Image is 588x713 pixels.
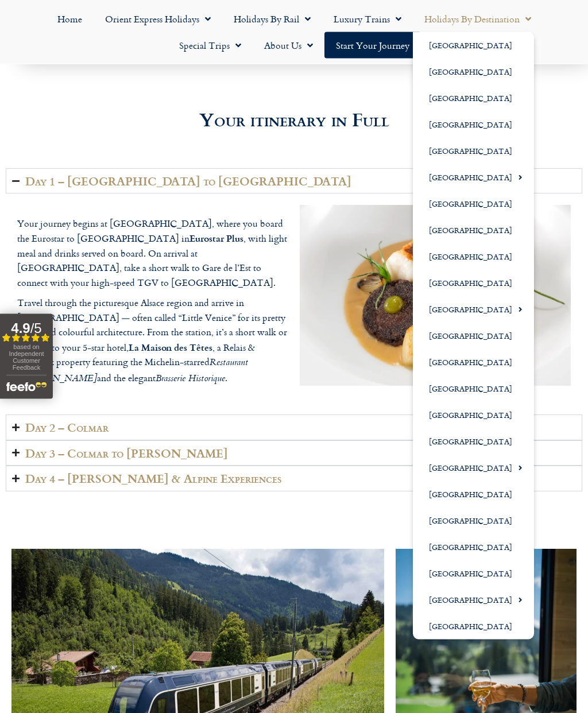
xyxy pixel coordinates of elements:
a: [GEOGRAPHIC_DATA] [413,455,534,481]
a: [GEOGRAPHIC_DATA] [413,85,534,111]
a: [GEOGRAPHIC_DATA] [413,507,534,534]
a: [GEOGRAPHIC_DATA] [413,59,534,85]
a: About Us [253,32,324,59]
h2: Day 4 – [PERSON_NAME] & Alpine Experiences [25,472,281,486]
h2: Day 1 – [GEOGRAPHIC_DATA] to [GEOGRAPHIC_DATA] [25,175,351,188]
a: [GEOGRAPHIC_DATA] [413,111,534,138]
a: [GEOGRAPHIC_DATA] [413,243,534,270]
a: Special Trips [168,32,253,59]
a: [GEOGRAPHIC_DATA] [413,296,534,323]
p: Travel through the picturesque Alsace region and arrive in [GEOGRAPHIC_DATA] — often called “Litt... [17,296,288,387]
h2: Day 2 – Colmar [25,421,109,435]
a: [GEOGRAPHIC_DATA] [413,191,534,217]
a: [GEOGRAPHIC_DATA] [413,402,534,428]
a: [GEOGRAPHIC_DATA] [413,164,534,191]
a: [GEOGRAPHIC_DATA] [413,481,534,507]
a: Luxury Trains [322,6,413,32]
a: [GEOGRAPHIC_DATA] [413,32,534,59]
a: [GEOGRAPHIC_DATA] [413,534,534,560]
p: Your journey begins at [GEOGRAPHIC_DATA], where you board the Eurostar to [GEOGRAPHIC_DATA] in , ... [17,217,288,291]
a: [GEOGRAPHIC_DATA] [413,587,534,613]
a: [GEOGRAPHIC_DATA] [413,349,534,375]
a: [GEOGRAPHIC_DATA] [413,217,534,243]
summary: Day 2 – Colmar [6,415,582,441]
div: Accordion. Open links with Enter or Space, close with Escape, and navigate with Arrow Keys [6,169,582,492]
a: [GEOGRAPHIC_DATA] [413,613,534,640]
a: Holidays by Rail [222,6,322,32]
summary: Day 1 – [GEOGRAPHIC_DATA] to [GEOGRAPHIC_DATA] [6,169,582,195]
a: [GEOGRAPHIC_DATA] [413,323,534,349]
a: [GEOGRAPHIC_DATA] [413,428,534,455]
summary: Day 3 – Colmar to [PERSON_NAME] [6,441,582,467]
a: Orient Express Holidays [94,6,222,32]
a: Start your Journey [324,32,421,59]
a: [GEOGRAPHIC_DATA] [413,270,534,296]
a: Home [46,6,94,32]
nav: Menu [6,6,582,59]
a: [GEOGRAPHIC_DATA] [413,560,534,587]
a: [GEOGRAPHIC_DATA] [413,138,534,164]
div: 2 / 2 [300,206,571,386]
a: Holidays by Destination [413,6,543,32]
a: [GEOGRAPHIC_DATA] [413,375,534,402]
b: La Maison des Têtes [129,341,212,354]
b: Eurostar Plus [189,232,243,245]
i: Brasserie Historique [156,372,225,387]
summary: Day 4 – [PERSON_NAME] & Alpine Experiences [6,466,582,492]
img: Food_lenkerhof gourmet spa resort 11 [300,206,571,386]
div: Image Carousel [300,206,571,404]
h2: Your itinerary in Full [6,110,582,129]
h2: Day 3 – Colmar to [PERSON_NAME] [25,447,228,460]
